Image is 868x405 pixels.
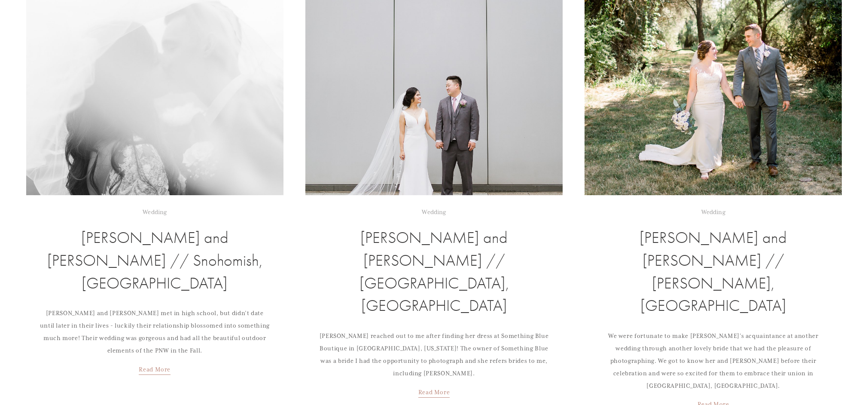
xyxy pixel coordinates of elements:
[418,380,450,399] a: Read More
[597,330,829,392] p: We were fortunate to make [PERSON_NAME]’s acquaintance at another wedding through another lovely ...
[359,228,509,315] a: [PERSON_NAME] and [PERSON_NAME] // [GEOGRAPHIC_DATA], [GEOGRAPHIC_DATA]
[701,209,725,216] a: Wedding
[422,209,446,216] a: Wedding
[39,307,271,357] p: [PERSON_NAME] and [PERSON_NAME] met in high school, but didn’t date until later in their lives - ...
[318,330,550,380] p: [PERSON_NAME] reached out to me after finding her dress at Something Blue Boutique in [GEOGRAPHIC...
[640,228,787,315] a: [PERSON_NAME] and [PERSON_NAME] // [PERSON_NAME], [GEOGRAPHIC_DATA]
[139,357,171,377] a: Read More
[47,228,262,292] a: [PERSON_NAME] and [PERSON_NAME] // Snohomish, [GEOGRAPHIC_DATA]
[143,209,167,216] a: Wedding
